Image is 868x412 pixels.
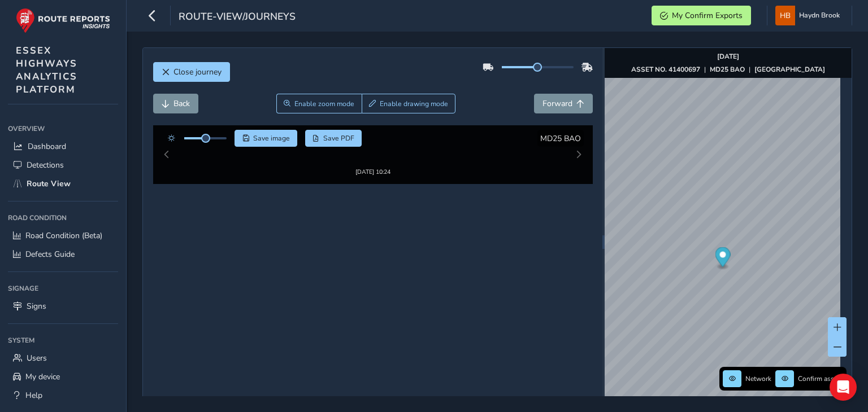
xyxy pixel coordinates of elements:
[305,130,362,147] button: PDF
[775,6,844,25] button: Haydn Brook
[16,44,77,96] span: ESSEX HIGHWAYS ANALYTICS PLATFORM
[28,141,66,152] span: Dashboard
[8,120,118,137] div: Overview
[362,94,456,113] button: Draw
[710,65,745,74] strong: MD25 BAO
[25,390,42,401] span: Help
[631,65,825,74] div: | |
[8,209,118,226] div: Road Condition
[8,226,118,245] a: Road Condition (Beta)
[27,353,47,363] span: Users
[380,99,448,108] span: Enable drawing mode
[27,160,64,170] span: Detections
[25,230,102,241] span: Road Condition (Beta)
[8,245,118,264] a: Defects Guide
[8,386,118,405] a: Help
[173,98,190,109] span: Back
[8,280,118,297] div: Signage
[8,137,118,156] a: Dashboard
[799,6,840,25] span: Haydn Brook
[631,65,700,74] strong: ASSET NO. 41400697
[25,371,60,382] span: My device
[153,94,198,113] button: Back
[534,94,593,113] button: Forward
[542,98,572,109] span: Forward
[276,94,362,113] button: Zoom
[754,65,825,74] strong: [GEOGRAPHIC_DATA]
[8,332,118,349] div: System
[294,99,354,108] span: Enable zoom mode
[173,67,222,77] span: Close journey
[8,297,118,315] a: Signs
[235,130,297,147] button: Save
[672,10,743,21] span: My Confirm Exports
[253,134,290,143] span: Save image
[338,142,407,153] img: Thumbnail frame
[27,301,46,312] span: Signs
[540,133,581,144] span: MD25 BAO
[27,178,71,189] span: Route View
[830,374,857,401] div: Open Intercom Messenger
[179,10,296,25] span: route-view/journeys
[25,249,75,260] span: Defects Guide
[715,247,731,270] div: Map marker
[8,367,118,386] a: My device
[652,6,751,25] button: My Confirm Exports
[16,8,110,33] img: rr logo
[8,349,118,367] a: Users
[8,174,118,193] a: Route View
[745,374,771,383] span: Network
[717,52,739,61] strong: [DATE]
[775,6,795,25] img: diamond-layout
[323,134,354,143] span: Save PDF
[8,156,118,174] a: Detections
[798,374,843,383] span: Confirm assets
[338,153,407,161] div: [DATE] 10:24
[153,62,230,82] button: Close journey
